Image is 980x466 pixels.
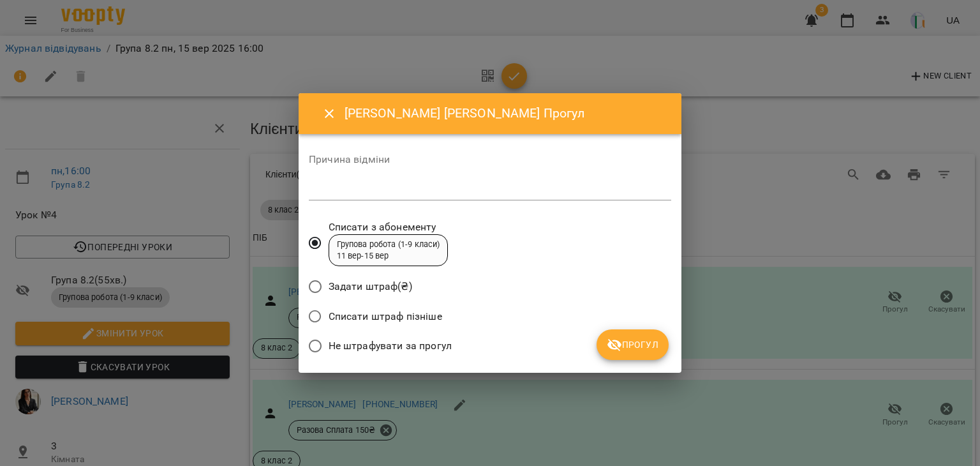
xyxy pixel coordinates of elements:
[607,337,658,352] span: Прогул
[329,220,449,235] span: Списати з абонементу
[329,338,452,354] span: Не штрафувати за прогул
[329,279,412,294] span: Задати штраф(₴)
[309,154,671,165] label: Причина відміни
[329,309,442,324] span: Списати штраф пізніше
[337,239,440,262] div: Групова робота (1-9 класи) 11 вер - 15 вер
[597,329,669,360] button: Прогул
[345,103,666,123] h6: [PERSON_NAME] [PERSON_NAME] Прогул
[314,98,345,129] button: Close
